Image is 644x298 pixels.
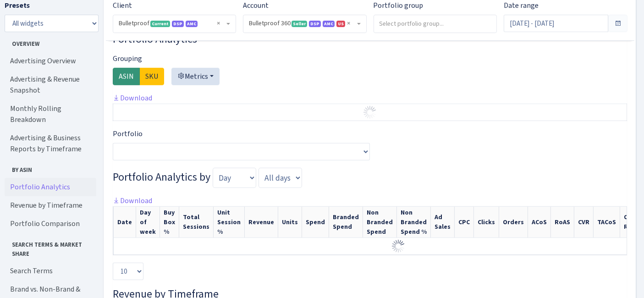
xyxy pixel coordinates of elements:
a: Download [113,93,152,103]
img: Preloader [363,105,377,120]
span: By ASIN [5,162,96,174]
th: RoAS [551,207,574,238]
th: Day of week [136,207,160,238]
th: Non Branded Spend [363,207,397,238]
span: AMC [323,21,335,27]
input: Select portfolio group... [374,15,497,32]
th: Total Sessions [179,207,214,238]
span: Search Terms & Market Share [5,237,96,258]
th: Ad Sales [431,207,455,238]
span: Overview [5,36,96,48]
th: Spend [302,207,329,238]
span: Bulletproof 360 <span class="badge badge-success">Seller</span><span class="badge badge-primary">... [249,19,355,28]
a: Advertising Overview [5,52,96,70]
th: Revenue [245,207,278,238]
img: Preloader [391,239,406,254]
a: Advertising & Revenue Snapshot [5,70,96,99]
th: Unit Session % [214,207,245,238]
th: Units [278,207,302,238]
span: DSP [309,21,321,27]
th: Clicks [474,207,499,238]
th: Branded Spend [329,207,363,238]
a: Download [113,196,152,205]
span: Current [150,21,170,27]
th: ACoS [528,207,551,238]
th: Non Branded Spend % [397,207,431,238]
th: Date [114,207,136,238]
button: Metrics [171,68,220,85]
span: Remove all items [347,19,351,28]
a: Monthly Rolling Breakdown [5,99,96,129]
th: TACoS [594,207,620,238]
a: Portfolio Comparison [5,215,96,233]
span: Seller [292,21,307,27]
a: Advertising & Business Reports by Timeframe [5,129,96,158]
span: US [336,21,345,27]
th: CPC [455,207,474,238]
label: Grouping [113,53,142,64]
a: Search Terms [5,262,96,280]
a: Portfolio Analytics [5,178,96,196]
th: CVR [574,207,594,238]
h3: Widget #3 [113,33,627,46]
span: Bulletproof <span class="badge badge-success">Current</span><span class="badge badge-primary">DSP... [113,15,236,33]
a: Revenue by Timeframe [5,196,96,215]
span: Portfolio Analytics by [113,170,210,184]
span: Bulletproof <span class="badge badge-success">Current</span><span class="badge badge-primary">DSP... [119,19,225,28]
span: Remove all items [217,19,220,28]
th: Buy Box % [160,207,179,238]
label: SKU [139,68,164,85]
label: ASIN [113,68,140,85]
label: Portfolio [113,128,143,139]
th: Orders [499,207,528,238]
span: Bulletproof 360 <span class="badge badge-success">Seller</span><span class="badge badge-primary">... [243,15,366,33]
span: AMC [186,21,198,27]
span: DSP [172,21,184,27]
